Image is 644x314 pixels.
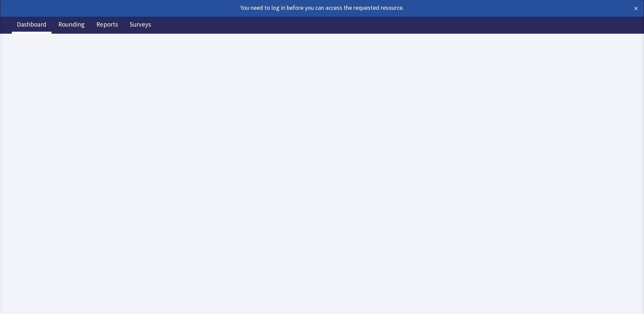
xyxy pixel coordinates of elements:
a: Dashboard [12,17,52,34]
a: Rounding [53,17,90,34]
button: × [634,3,638,14]
a: Surveys [125,17,156,34]
a: Reports [91,17,123,34]
div: You need to log in before you can access the requested resource. [6,3,575,12]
